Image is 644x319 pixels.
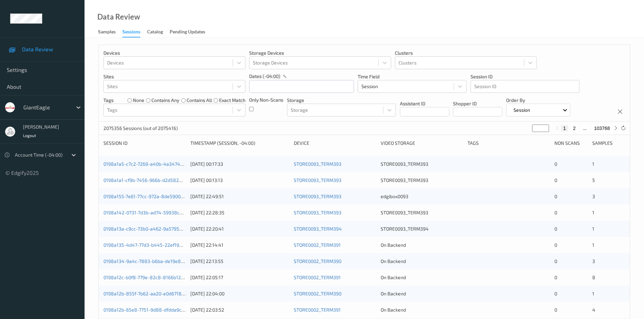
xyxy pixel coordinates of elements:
[381,140,463,147] div: Video Storage
[554,140,587,147] div: Non Scans
[103,193,193,199] a: 0198a155-7e61-77cc-972a-8de59008cc37
[103,125,178,132] p: 2075356 Sessions (out of 2075416)
[554,242,557,248] span: 0
[294,177,341,183] a: STORE0093_TERM393
[122,27,147,37] a: Sessions
[468,140,550,147] div: Tags
[103,161,196,167] a: 0198a1a5-c7c2-7269-a40b-4a34740cb39e
[103,291,195,296] a: 0198a12b-855f-7b62-aa20-e0d6718689b7
[98,27,122,37] a: Samples
[187,97,212,104] label: contains all
[294,258,341,264] a: STORE0002_TERM390
[592,291,594,296] span: 1
[294,291,341,296] a: STORE0002_TERM390
[592,242,594,248] span: 1
[190,307,289,313] div: [DATE] 22:03:52
[592,258,595,264] span: 3
[592,161,594,167] span: 1
[453,100,502,107] p: Shopper ID
[98,28,116,37] div: Samples
[592,274,595,280] span: 8
[471,73,579,80] p: Session ID
[287,97,396,104] p: Storage
[190,193,289,200] div: [DATE] 22:49:51
[103,307,195,313] a: 0198a12b-65e8-7751-9d88-dfdda9ced22b
[190,209,289,216] div: [DATE] 22:28:35
[190,140,289,147] div: Timestamp (Session, -04:00)
[395,50,537,56] p: Clusters
[249,73,280,80] p: dates (-04:00)
[592,193,595,199] span: 3
[294,193,341,199] a: STORE0093_TERM393
[147,28,163,37] div: Catalog
[511,107,532,113] p: Session
[381,209,463,216] div: STORE0093_TERM393
[249,97,283,103] p: Only Non-Scans
[592,140,625,147] div: Samples
[381,242,463,248] div: On Backend
[294,226,342,232] a: STORE0093_TERM394
[554,210,557,215] span: 0
[103,97,114,104] p: Tags
[381,193,463,200] div: edgibox0093
[554,291,557,296] span: 0
[381,307,463,313] div: On Backend
[170,27,212,37] a: Pending Updates
[190,161,289,167] div: [DATE] 00:17:33
[592,177,595,183] span: 5
[592,125,612,131] button: 103768
[249,50,391,56] p: Storage Devices
[190,274,289,281] div: [DATE] 22:05:17
[554,161,557,167] span: 0
[294,307,341,313] a: STORE0002_TERM391
[294,210,341,215] a: STORE0093_TERM393
[294,161,341,167] a: STORE0093_TERM393
[190,290,289,297] div: [DATE] 22:04:00
[294,274,341,280] a: STORE0002_TERM391
[381,258,463,265] div: On Backend
[554,226,557,232] span: 0
[571,125,578,131] button: 2
[190,242,289,248] div: [DATE] 22:14:41
[190,177,289,184] div: [DATE] 00:13:13
[97,14,140,20] div: Data Review
[554,307,557,313] span: 0
[381,290,463,297] div: On Backend
[103,258,196,264] a: 0198a134-9a4c-7883-b6ba-de19e8b4ef6a
[592,226,594,232] span: 1
[103,50,245,56] p: Devices
[506,97,571,104] p: Order By
[103,73,245,80] p: Sites
[103,274,194,280] a: 0198a12c-b0f8-779e-82c8-8166b1280ccd
[381,274,463,281] div: On Backend
[581,125,589,131] button: ...
[592,307,595,313] span: 4
[147,27,170,37] a: Catalog
[103,210,196,215] a: 0198a142-0731-7d3b-ad74-59938c8204e6
[554,274,557,280] span: 0
[190,258,289,265] div: [DATE] 22:13:55
[561,125,568,131] button: 1
[358,73,467,80] p: Time Field
[381,177,463,184] div: STORE0093_TERM393
[294,140,376,147] div: Device
[294,242,341,248] a: STORE0002_TERM391
[554,193,557,199] span: 0
[554,177,557,183] span: 0
[103,177,195,183] a: 0198a1a1-cf9b-7456-966b-d2d58248d7d7
[592,210,594,215] span: 1
[103,226,195,232] a: 0198a13a-c9cc-73b0-a462-9a579564796e
[190,225,289,232] div: [DATE] 22:20:41
[219,97,245,104] label: exact match
[170,28,205,37] div: Pending Updates
[554,258,557,264] span: 0
[400,100,449,107] p: Assistant ID
[103,242,194,248] a: 0198a135-4d47-77d3-b445-22ef1937b132
[381,225,463,232] div: STORE0093_TERM394
[103,140,186,147] div: Session ID
[381,161,463,167] div: STORE0093_TERM393
[122,28,140,37] div: Sessions
[151,97,179,104] label: contains any
[133,97,144,104] label: none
